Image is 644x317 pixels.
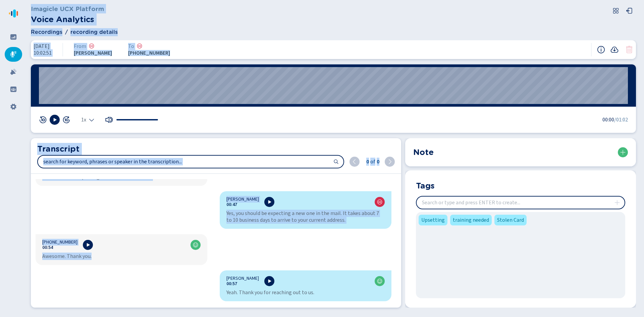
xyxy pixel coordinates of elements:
div: Ok. Should I be expecting a new one in the mail? [42,174,201,180]
span: of [369,158,375,166]
span: 00:00 [602,116,614,124]
svg: icon-emoji-sad [89,43,94,49]
svg: icon-emoji-smile [193,242,198,248]
div: Positive sentiment [377,278,382,284]
div: Settings [5,99,22,114]
div: Negative sentiment [137,43,142,49]
svg: play [52,117,57,122]
svg: volume-up-fill [105,116,113,124]
div: Untag 'Stolen Card' [494,215,527,225]
svg: search [333,159,339,164]
svg: info-circle [597,46,605,54]
svg: jump-forward [62,116,70,124]
span: Upsetting [421,216,445,224]
span: 0 [365,158,369,166]
svg: chevron-right [387,159,392,164]
svg: play [85,242,91,248]
svg: play [267,199,272,205]
div: Positive sentiment [193,242,198,248]
span: Stolen Card [497,216,524,224]
h3: Imagicle UCX Platform [31,4,104,13]
button: Recording information [597,46,605,54]
button: Recording download [610,46,619,54]
button: Your role doesn't allow you to delete this conversation [625,46,633,54]
div: Yes, you should be expecting a new one in the mail. It takes about 7 to 10 business days to arriv... [226,210,385,223]
div: Negative sentiment [89,43,94,49]
div: Dashboard [5,30,22,44]
button: Mute [105,116,113,124]
span: To [128,43,134,49]
button: skip 10 sec fwd [Hotkey: arrow-right] [62,116,70,124]
button: 00:47 [226,202,237,207]
svg: icon-emoji-smile [377,278,382,284]
input: search for keyword, phrases or speaker in the transcription... [38,156,343,168]
span: [DATE] [34,43,52,49]
button: Play [Hotkey: spacebar] [50,115,60,125]
svg: dashboard-filled [10,34,17,40]
input: Search or type and press ENTER to create... [417,197,625,209]
svg: cloud-arrow-down-fill [610,46,619,54]
div: Select the playback speed [81,117,94,122]
div: Untag 'Upsetting' [419,215,447,225]
svg: chevron-down [89,117,94,122]
button: previous (shift + ENTER) [350,157,360,167]
svg: play [267,278,272,284]
svg: chevron-left [352,159,357,164]
div: Yeah. Thank you for reaching out to us. [226,289,385,296]
span: 10:02:51 [34,50,52,56]
svg: plus [614,200,620,205]
button: 00:57 [226,281,237,286]
button: skip 10 sec rev [Hotkey: arrow-left] [39,116,47,124]
div: Negative sentiment [377,199,382,205]
h2: Voice Analytics [31,13,104,25]
div: Untag 'training needed' [450,215,492,225]
svg: plus [620,150,626,155]
span: Recordings [31,28,62,36]
span: [PHONE_NUMBER] [42,240,77,245]
svg: alarm-filled [10,68,17,75]
span: training needed [453,216,489,224]
svg: box-arrow-left [626,7,633,14]
svg: trash-fill [625,46,633,54]
span: [PHONE_NUMBER] [128,50,170,56]
div: Recordings [5,47,22,62]
h2: Tags [416,180,435,191]
span: From [74,43,86,49]
span: [PERSON_NAME] [226,276,259,281]
svg: icon-emoji-sad [377,199,382,205]
span: 1x [81,117,86,122]
div: Groups [5,82,22,97]
svg: mic-fill [10,51,17,58]
span: recording details [70,28,118,36]
svg: jump-back [39,116,47,124]
span: [PERSON_NAME] [226,197,259,202]
button: next (ENTER) [385,157,395,167]
span: 0 [375,158,379,166]
div: Awesome. Thank you. [42,253,201,260]
svg: groups-filled [10,86,17,93]
button: 00:54 [42,245,53,250]
div: Alarms [5,64,22,79]
svg: icon-emoji-sad [137,43,142,49]
h2: Transcript [37,143,395,155]
span: [PERSON_NAME] [74,50,112,56]
h2: Note [413,146,434,158]
span: /01:02 [614,116,628,124]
